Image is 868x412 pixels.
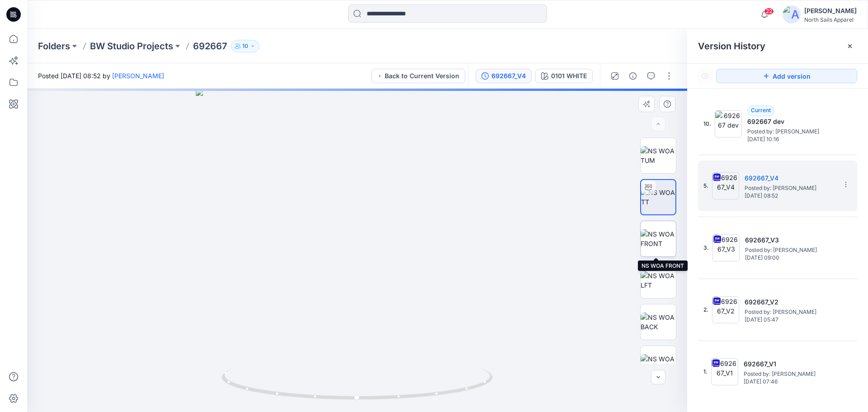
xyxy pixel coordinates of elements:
h5: 692667_V1 [744,359,834,369]
img: NS WOA TUM [641,354,676,373]
span: 22 [764,8,774,15]
img: NS WOA TUM [641,146,676,165]
button: Back to Current Version [372,69,465,83]
img: 692667 dev [715,110,742,137]
img: NS WOA TT [641,188,675,207]
span: Posted by: Kapila Kothalawala [745,246,835,255]
div: 0101 WHITE [551,71,587,81]
button: 0101 WHITE [535,69,593,83]
img: NS WOA BACK [641,313,676,331]
a: BW Studio Projects [90,40,173,52]
span: [DATE] 09:00 [745,255,835,261]
h5: 692667_V3 [745,235,835,246]
span: Posted by: Kapila Kothalawala [745,184,835,193]
button: Details [626,69,640,83]
img: NS WOA FRONT [641,229,676,248]
span: Version History [698,41,765,52]
h5: 692667_V4 [745,173,835,184]
span: Current [751,107,771,114]
span: 2. [703,306,708,314]
span: 3. [703,244,709,252]
span: Posted [DATE] 08:52 by [38,71,164,81]
p: 10 [242,41,248,51]
button: 10 [231,40,259,52]
button: Add version [716,69,857,83]
span: 1. [703,368,708,376]
button: Show Hidden Versions [698,69,712,83]
div: [PERSON_NAME] [804,5,857,16]
span: [DATE] 05:47 [745,317,835,323]
div: 692667_V4 [491,71,526,81]
p: 692667 [193,40,227,52]
img: avatar [783,5,801,24]
span: [DATE] 07:46 [744,379,834,385]
div: North Sails Apparel [804,16,857,23]
span: Posted by: Kapila Kothalawala [744,369,834,379]
span: [DATE] 10:16 [747,136,838,142]
img: NS WOA LFT [641,271,676,290]
button: Close [846,43,854,50]
span: 5. [703,182,708,190]
span: Posted by: Kapila Kothalawala [745,308,835,317]
a: [PERSON_NAME] [112,72,164,80]
span: [DATE] 08:52 [745,193,835,199]
img: 692667_V3 [712,234,740,261]
h5: 692667_V2 [745,297,835,308]
span: Posted by: Kapila Kothalawala [747,127,838,136]
span: 10. [703,120,711,128]
img: 692667_V2 [712,296,739,323]
img: 692667_V4 [712,172,739,199]
a: Folders [38,40,70,52]
button: 692667_V4 [476,69,532,83]
img: 692667_V1 [711,358,738,385]
h5: 692667 dev [747,116,838,127]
